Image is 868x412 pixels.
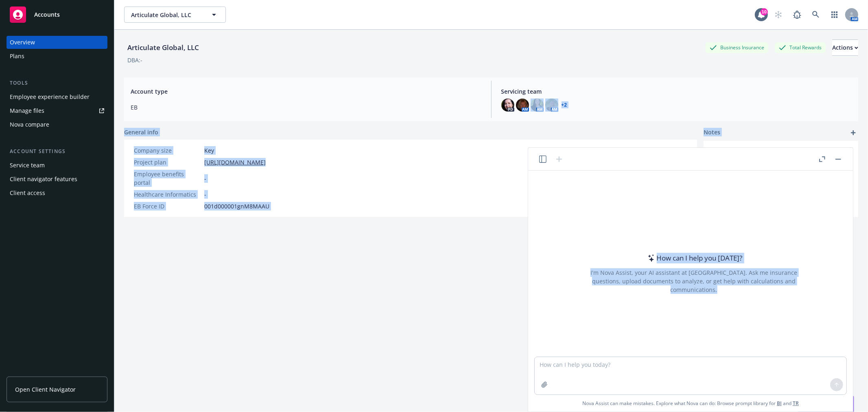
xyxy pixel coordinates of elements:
span: Articulate Global, LLC [131,11,201,19]
button: Articulate Global, LLC [124,7,226,23]
div: Business Insurance [706,42,768,53]
button: Actions [832,39,858,56]
img: photo [501,99,514,112]
div: Service team [10,159,45,172]
a: Client navigator features [7,173,107,186]
a: Switch app [826,7,843,23]
div: Plans [10,50,24,63]
span: 001d000001gnM8MAAU [204,202,269,210]
div: EB Force ID [134,202,201,210]
div: Client access [10,186,45,199]
div: Account settings [7,147,107,156]
div: Nova compare [10,118,49,131]
div: I'm Nova Assist, your AI assistant at [GEOGRAPHIC_DATA]. Ask me insurance questions, upload docum... [579,268,808,294]
div: DBA: - [127,56,142,64]
a: +2 [562,103,567,107]
span: - [204,174,206,183]
div: Total Rewards [775,42,826,53]
span: - [204,190,206,199]
div: Client navigator features [10,173,77,186]
div: Employee benefits portal [134,170,201,187]
div: Company size [134,146,201,155]
span: Servicing team [501,87,852,96]
img: photo [516,99,529,112]
span: Key [204,146,214,155]
a: Client access [7,186,107,199]
img: photo [545,99,558,112]
div: Articulate Global, LLC [124,42,202,53]
a: Search [808,7,824,23]
span: Nova Assist can make mistakes. Explore what Nova can do: Browse prompt library for and [582,395,799,412]
span: Accounts [34,11,60,18]
a: Nova compare [7,118,107,131]
div: Project plan [134,158,201,167]
span: Notes [704,128,720,138]
a: Plans [7,50,107,63]
div: Manage files [10,104,44,117]
div: How can I help you [DATE]? [645,253,743,263]
span: General info [124,128,158,136]
span: Account type [131,87,481,96]
span: EB [131,103,481,112]
div: 10 [761,8,768,15]
a: Employee experience builder [7,90,107,103]
span: Open Client Navigator [15,385,76,394]
a: Accounts [7,3,107,26]
a: Service team [7,159,107,172]
div: Employee experience builder [10,90,90,103]
a: TR [793,400,799,407]
div: Tools [7,79,107,87]
a: BI [777,400,782,407]
a: Report a Bug [789,7,805,23]
a: Manage files [7,104,107,117]
a: Start snowing [770,7,787,23]
a: Overview [7,36,107,49]
div: Overview [10,36,35,49]
a: add [848,128,858,138]
a: [URL][DOMAIN_NAME] [204,158,266,167]
img: photo [531,99,544,112]
div: Actions [832,40,858,55]
div: Healthcare Informatics [134,190,201,199]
